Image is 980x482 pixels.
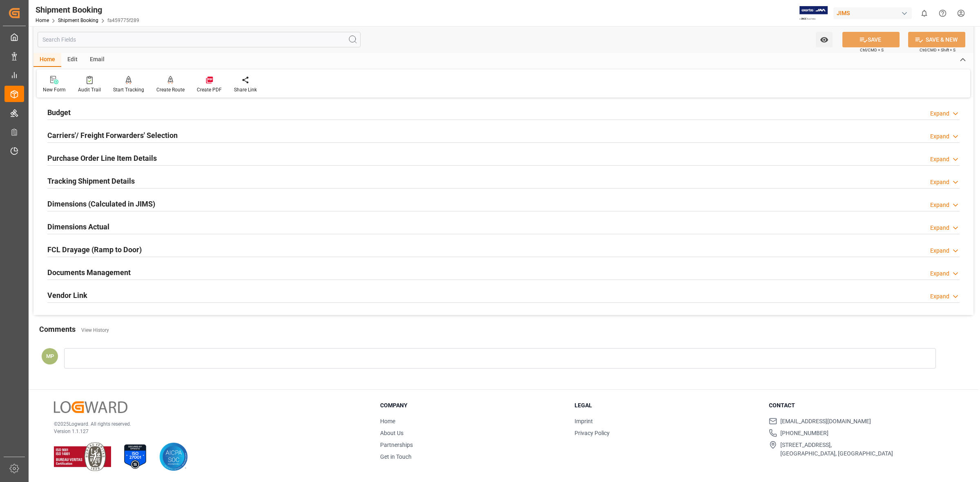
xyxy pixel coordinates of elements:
span: MP [46,353,54,359]
span: [STREET_ADDRESS], [GEOGRAPHIC_DATA], [GEOGRAPHIC_DATA] [780,441,893,458]
img: Exertis%20JAM%20-%20Email%20Logo.jpg_1722504956.jpg [800,6,828,20]
div: Expand [930,269,949,278]
div: Shipment Booking [36,4,139,16]
h2: Vendor Link [47,290,87,301]
button: show 0 new notifications [915,4,933,22]
button: JIMS [833,5,915,21]
a: Imprint [575,418,593,424]
a: Privacy Policy [575,430,610,436]
a: About Us [380,430,403,436]
button: Help Center [933,4,952,22]
h2: Documents Management [47,267,131,278]
h2: Comments [39,324,76,335]
div: JIMS [833,7,912,19]
a: View History [81,327,109,333]
span: [PHONE_NUMBER] [780,429,829,438]
div: Expand [930,247,949,255]
input: Search Fields [38,32,361,47]
a: Shipment Booking [58,18,98,23]
div: Create PDF [197,86,222,93]
a: Home [380,418,395,424]
a: Partnerships [380,442,413,448]
h2: Dimensions Actual [47,221,109,232]
div: Expand [930,224,949,232]
h3: Company [380,401,564,410]
button: SAVE [842,32,900,47]
span: Ctrl/CMD + S [860,47,884,53]
a: Home [36,18,49,23]
div: Expand [930,155,949,164]
div: Create Route [156,86,185,93]
div: Expand [930,132,949,141]
h2: Purchase Order Line Item Details [47,153,157,164]
p: © 2025 Logward. All rights reserved. [54,420,360,428]
button: open menu [816,32,833,47]
img: ISO 27001 Certification [121,442,149,471]
a: Get in Touch [380,453,412,460]
h2: Carriers'/ Freight Forwarders' Selection [47,130,178,141]
h3: Contact [769,401,953,410]
p: Version 1.1.127 [54,428,360,435]
h2: Budget [47,107,71,118]
div: Share Link [234,86,257,93]
div: Home [33,53,61,67]
h3: Legal [575,401,759,410]
img: ISO 9001 & ISO 14001 Certification [54,442,111,471]
div: Audit Trail [78,86,101,93]
div: Edit [61,53,84,67]
div: Expand [930,178,949,187]
div: Email [84,53,111,67]
div: Expand [930,109,949,118]
h2: Dimensions (Calculated in JIMS) [47,198,155,209]
h2: Tracking Shipment Details [47,175,135,187]
img: AICPA SOC [159,442,188,471]
img: Logward Logo [54,401,127,413]
span: [EMAIL_ADDRESS][DOMAIN_NAME] [780,417,871,426]
span: Ctrl/CMD + Shift + S [920,47,955,53]
h2: FCL Drayage (Ramp to Door) [47,244,142,255]
div: Start Tracking [113,86,144,93]
button: SAVE & NEW [908,32,965,47]
div: New Form [43,86,66,93]
div: Expand [930,292,949,301]
div: Expand [930,201,949,209]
